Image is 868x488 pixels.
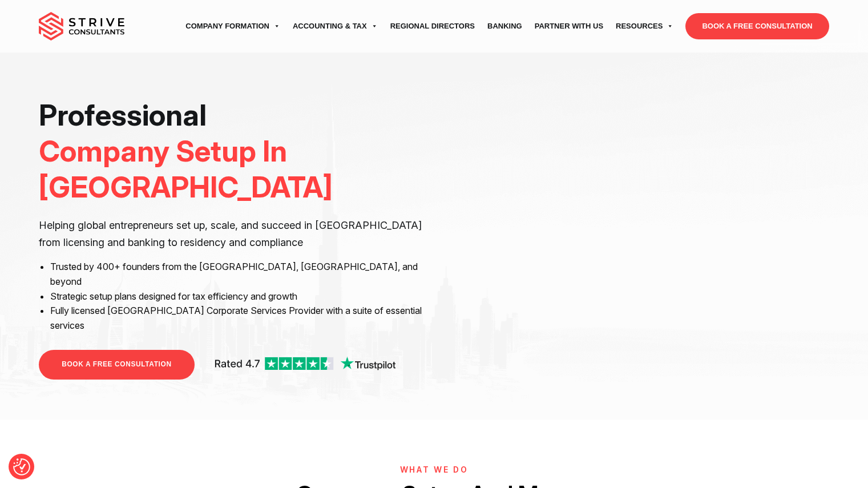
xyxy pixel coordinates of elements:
[179,10,286,42] a: Company Formation
[528,10,609,42] a: Partner with Us
[39,350,194,379] a: BOOK A FREE CONSULTATION
[50,304,425,333] li: Fully licensed [GEOGRAPHIC_DATA] Corporate Services Provider with a suite of essential services
[384,10,481,42] a: Regional Directors
[685,13,829,39] a: BOOK A FREE CONSULTATION
[442,97,829,314] iframe: <br />
[50,289,425,304] li: Strategic setup plans designed for tax efficiency and growth
[50,260,425,289] li: Trusted by 400+ founders from the [GEOGRAPHIC_DATA], [GEOGRAPHIC_DATA], and beyond
[13,458,30,475] button: Consent Preferences
[481,10,528,42] a: Banking
[13,458,30,475] img: Revisit consent button
[39,217,425,251] p: Helping global entrepreneurs set up, scale, and succeed in [GEOGRAPHIC_DATA] from licensing and b...
[39,12,124,41] img: main-logo.svg
[609,10,680,42] a: Resources
[39,97,425,205] h1: Professional
[286,10,384,42] a: Accounting & Tax
[39,134,333,204] span: Company Setup In [GEOGRAPHIC_DATA]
